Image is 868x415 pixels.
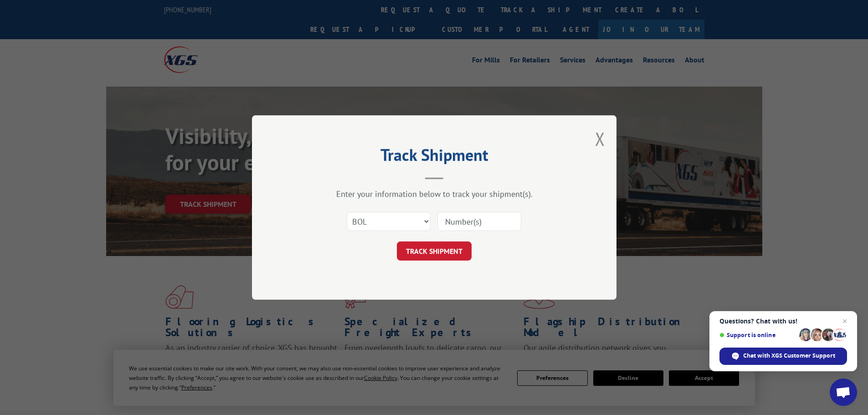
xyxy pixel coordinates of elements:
[719,332,796,338] span: Support is online
[830,379,857,406] div: Open chat
[839,316,850,327] span: Close chat
[298,149,571,166] h2: Track Shipment
[397,241,472,261] button: TRACK SHIPMENT
[719,318,847,325] span: Questions? Chat with us!
[719,348,847,365] div: Chat with XGS Customer Support
[298,189,571,199] div: Enter your information below to track your shipment(s).
[437,212,521,231] input: Number(s)
[743,352,835,360] span: Chat with XGS Customer Support
[595,127,605,151] button: Close modal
